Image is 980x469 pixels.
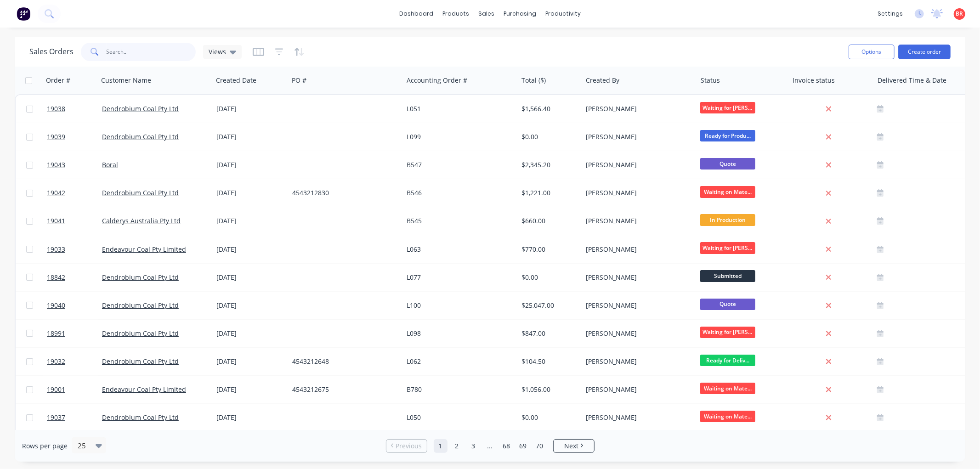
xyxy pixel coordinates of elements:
[22,441,68,451] span: Rows per page
[216,357,285,366] div: [DATE]
[46,76,70,85] div: Order #
[102,329,179,338] a: Dendrobium Coal Pty Ltd
[216,301,285,310] div: [DATE]
[407,301,509,310] div: L100
[499,7,541,21] div: purchasing
[878,76,946,85] div: Delivered Time & Date
[47,151,102,179] a: 19043
[102,385,186,394] a: Endeavour Coal Pty Limited
[700,355,755,366] span: Ready for Deliv...
[386,441,427,451] a: Previous page
[521,301,576,310] div: $25,047.00
[101,76,151,85] div: Customer Name
[292,76,306,85] div: PO #
[216,104,285,113] div: [DATE]
[47,188,65,198] span: 19042
[521,76,546,85] div: Total ($)
[586,357,688,366] div: [PERSON_NAME]
[47,216,65,226] span: 19041
[407,104,509,113] div: L051
[292,385,394,394] div: 4543212675
[47,132,65,141] span: 19039
[586,413,688,422] div: [PERSON_NAME]
[450,439,464,453] a: Page 2
[47,413,65,422] span: 19037
[216,76,256,85] div: Created Date
[407,132,509,141] div: L099
[47,207,102,235] a: 19041
[700,411,755,422] span: Waiting on Mate...
[47,245,65,254] span: 19033
[467,439,481,453] a: Page 3
[47,385,65,394] span: 19001
[395,7,438,21] a: dashboard
[102,245,186,254] a: Endeavour Coal Pty Limited
[407,160,509,170] div: B547
[793,76,835,85] div: Invoice status
[407,385,509,394] div: B780
[47,104,65,113] span: 19038
[586,245,688,254] div: [PERSON_NAME]
[102,216,181,225] a: Calderys Australia Pty Ltd
[47,292,102,319] a: 19040
[102,273,179,282] a: Dendrobium Coal Pty Ltd
[216,216,285,226] div: [DATE]
[407,273,509,282] div: L077
[29,47,74,56] h1: Sales Orders
[700,186,755,198] span: Waiting on Mate...
[438,7,474,21] div: products
[102,160,118,169] a: Boral
[586,76,619,85] div: Created By
[292,188,394,198] div: 4543212830
[586,329,688,338] div: [PERSON_NAME]
[521,329,576,338] div: $847.00
[541,7,585,21] div: productivity
[407,216,509,226] div: B545
[898,45,951,59] button: Create order
[107,43,196,61] input: Search...
[216,160,285,170] div: [DATE]
[521,132,576,141] div: $0.00
[47,404,102,431] a: 19037
[533,439,547,453] a: Page 70
[292,357,394,366] div: 4543212648
[586,216,688,226] div: [PERSON_NAME]
[434,439,448,453] a: Page 1 is your current page
[47,179,102,207] a: 19042
[521,357,576,366] div: $104.50
[216,245,285,254] div: [DATE]
[554,441,594,451] a: Next page
[407,357,509,366] div: L062
[586,385,688,394] div: [PERSON_NAME]
[102,301,179,310] a: Dendrobium Coal Pty Ltd
[474,7,499,21] div: sales
[407,76,467,85] div: Accounting Order #
[521,104,576,113] div: $1,566.40
[47,95,102,123] a: 19038
[700,158,755,170] span: Quote
[521,160,576,170] div: $2,345.20
[396,441,422,451] span: Previous
[47,376,102,403] a: 19001
[564,441,578,451] span: Next
[500,439,514,453] a: Page 68
[17,7,30,21] img: Factory
[407,188,509,198] div: B546
[102,357,179,366] a: Dendrobium Coal Pty Ltd
[586,301,688,310] div: [PERSON_NAME]
[483,439,497,453] a: Jump forward
[700,299,755,310] span: Quote
[516,439,530,453] a: Page 69
[521,273,576,282] div: $0.00
[700,327,755,338] span: Waiting for [PERSON_NAME]
[700,214,755,226] span: In Production
[407,329,509,338] div: L098
[382,439,598,453] ul: Pagination
[47,348,102,375] a: 19032
[700,270,755,282] span: Submitted
[216,188,285,198] div: [DATE]
[47,320,102,347] a: 18991
[47,273,65,282] span: 18842
[209,47,226,57] span: Views
[700,383,755,394] span: Waiting on Mate...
